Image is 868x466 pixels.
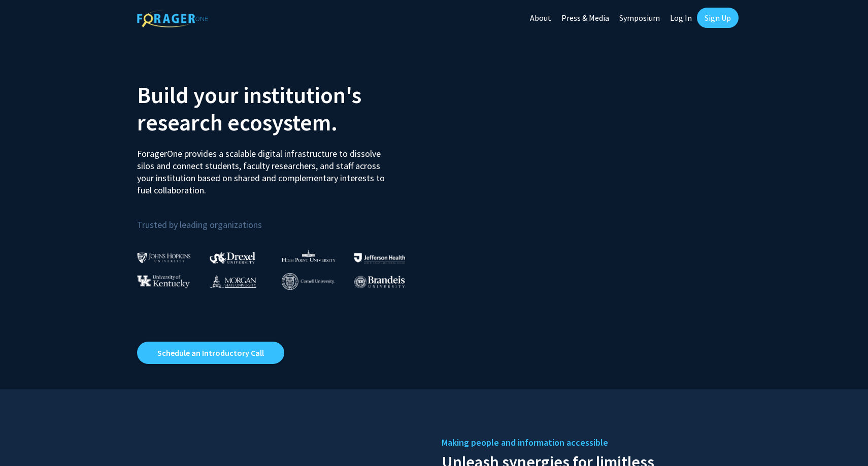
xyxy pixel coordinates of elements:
img: Cornell University [282,273,335,290]
img: ForagerOne Logo [137,10,208,27]
h5: Making people and information accessible [442,435,731,450]
img: Johns Hopkins University [137,252,191,263]
img: University of Kentucky [137,275,190,288]
img: Thomas Jefferson University [354,253,405,263]
img: High Point University [282,250,336,262]
p: Trusted by leading organizations [137,205,426,232]
img: Drexel University [210,252,255,263]
a: Opens in a new tab [137,342,284,364]
h2: Build your institution's research ecosystem. [137,81,426,136]
img: Brandeis University [354,276,405,288]
img: Morgan State University [210,275,256,288]
a: Sign Up [697,8,739,28]
p: ForagerOne provides a scalable digital infrastructure to dissolve silos and connect students, fac... [137,140,392,196]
